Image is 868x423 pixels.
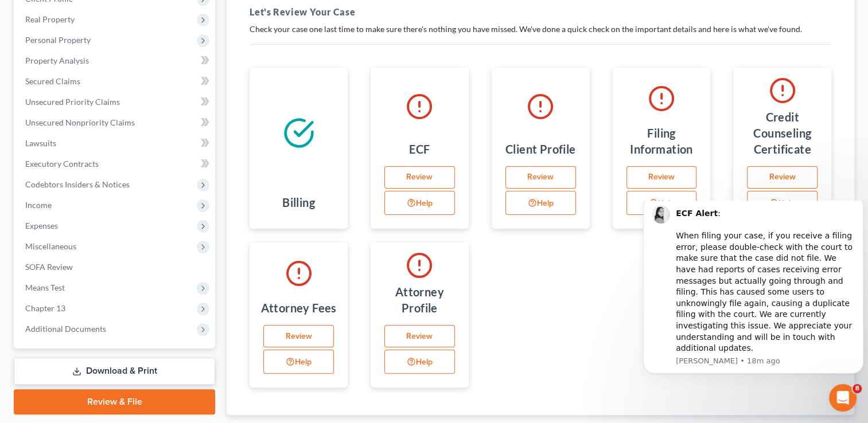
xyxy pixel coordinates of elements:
[37,2,216,154] div: Message content
[626,191,702,217] div: Help
[13,5,32,23] img: Profile image for Lindsey
[626,191,697,215] button: Help
[384,191,460,217] div: Help
[25,262,73,272] span: SOFA Review
[16,71,215,92] a: Secured Claims
[25,35,91,45] span: Personal Property
[16,133,215,154] a: Lawsuits
[25,159,99,169] span: Executory Contracts
[747,191,822,217] div: Help
[25,14,75,24] span: Real Property
[25,56,89,65] span: Property Analysis
[384,350,460,376] div: Help
[25,241,76,251] span: Miscellaneous
[25,179,130,189] span: Codebtors Insiders & Notices
[25,324,106,334] span: Additional Documents
[25,117,135,127] span: Unsecured Nonpriority Claims
[25,76,80,86] span: Secured Claims
[384,191,455,215] button: Help
[380,284,460,316] h4: Attorney Profile
[639,201,868,392] iframe: Intercom notifications message
[16,92,215,112] a: Unsecured Priority Claims
[742,109,822,157] h4: Credit Counseling Certificate
[626,166,697,189] a: Review
[622,125,702,157] h4: Filing Information
[261,300,337,316] h4: Attorney Fees
[37,8,79,17] b: ECF Alert
[853,384,862,393] span: 8
[16,154,215,174] a: Executory Contracts
[505,141,576,157] h4: Client Profile
[16,112,215,133] a: Unsecured Nonpriority Claims
[384,350,455,374] button: Help
[250,5,831,19] h5: Let's Review Your Case
[25,303,65,313] span: Chapter 13
[747,166,818,189] a: Review
[384,166,455,189] a: Review
[25,200,52,210] span: Income
[263,350,338,376] div: Help
[747,191,818,215] button: Help
[25,97,120,107] span: Unsecured Priority Claims
[282,194,315,210] h4: Billing
[25,221,58,230] span: Expenses
[14,358,215,385] a: Download & Print
[263,325,334,348] a: Review
[37,7,216,154] div: : ​ When filing your case, if you receive a filing error, please double-check with the court to m...
[505,166,576,189] a: Review
[37,155,216,166] p: Message from Lindsey, sent 18m ago
[829,384,857,412] iframe: Intercom live chat
[384,325,455,348] a: Review
[16,50,215,71] a: Property Analysis
[25,138,56,148] span: Lawsuits
[14,389,215,414] a: Review & File
[505,191,576,215] button: Help
[250,23,831,35] p: Check your case one last time to make sure there's nothing you have missed. We've done a quick ch...
[16,257,215,277] a: SOFA Review
[409,141,430,157] h4: ECF
[25,283,65,292] span: Means Test
[263,350,334,374] button: Help
[505,191,581,217] div: Help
